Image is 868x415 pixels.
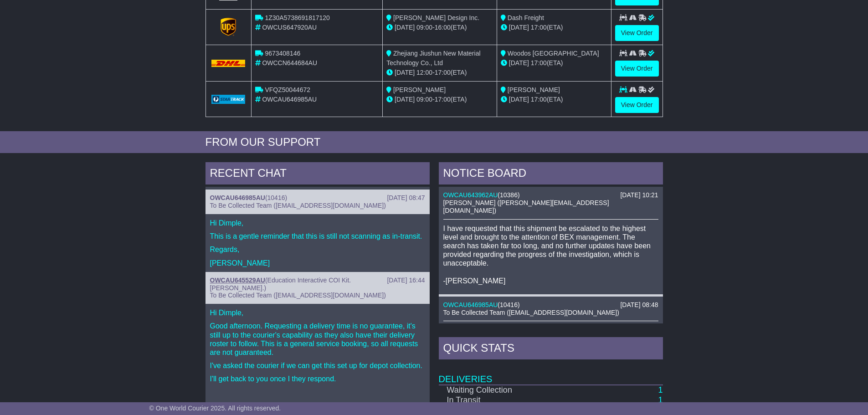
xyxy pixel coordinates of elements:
[435,24,451,31] span: 16:00
[416,24,432,31] span: 09:00
[435,96,451,103] span: 17:00
[386,50,480,67] span: Zhejiang Jiushun New Material Technology Co., Ltd
[210,277,425,292] div: ( )
[221,18,236,36] img: GetCarrierServiceLogo
[210,308,425,317] p: Hi Dimple,
[508,14,544,21] span: Dash Freight
[443,199,609,214] span: [PERSON_NAME] ([PERSON_NAME][EMAIL_ADDRESS][DOMAIN_NAME])
[615,25,659,41] a: View Order
[265,50,300,57] span: 9673408146
[658,395,663,405] a: 1
[210,277,351,292] span: Education Interactive COI Kit. [PERSON_NAME].
[443,309,619,316] span: To Be Collected Team ([EMAIL_ADDRESS][DOMAIN_NAME])
[416,69,432,76] span: 12:00
[386,95,493,104] div: - (ETA)
[265,86,310,93] span: VFQZ50044672
[443,191,658,199] div: ( )
[501,23,607,32] div: (ETA)
[262,96,317,103] span: OWCAU646985AU
[210,259,425,267] p: [PERSON_NAME]
[501,58,607,68] div: (ETA)
[393,86,446,93] span: [PERSON_NAME]
[531,96,547,103] span: 17:00
[615,61,659,77] a: View Order
[501,95,607,104] div: (ETA)
[416,96,432,103] span: 09:00
[210,277,265,284] a: OWCAU645529AU
[531,24,547,31] span: 17:00
[386,68,493,77] div: - (ETA)
[149,405,281,412] span: © One World Courier 2025. All rights reserved.
[509,96,529,103] span: [DATE]
[386,23,493,32] div: - (ETA)
[210,292,386,299] span: To Be Collected Team ([EMAIL_ADDRESS][DOMAIN_NAME])
[210,361,425,370] p: I've asked the courier if we can get this set up for depot collection.
[387,194,425,202] div: [DATE] 08:47
[439,162,663,187] div: NOTICE BOARD
[205,136,663,149] div: FROM OUR SUPPORT
[508,86,560,93] span: [PERSON_NAME]
[210,202,386,209] span: To Be Collected Team ([EMAIL_ADDRESS][DOMAIN_NAME])
[439,385,564,395] td: Waiting Collection
[531,59,547,67] span: 17:00
[439,362,663,385] td: Deliveries
[435,69,451,76] span: 17:00
[210,219,425,227] p: Hi Dimple,
[262,59,317,67] span: OWCCN644684AU
[439,395,564,405] td: In Transit
[443,224,658,285] p: I have requested that this shipment be escalated to the highest level and brought to the attentio...
[267,194,285,201] span: 10416
[509,59,529,67] span: [DATE]
[393,14,479,21] span: [PERSON_NAME] Design Inc.
[210,232,425,241] p: This is a gentle reminder that this is still not scanning as in-transit.
[500,301,518,308] span: 10416
[615,97,659,113] a: View Order
[395,24,415,31] span: [DATE]
[210,194,265,201] a: OWCAU646985AU
[210,194,425,202] div: ( )
[620,301,658,309] div: [DATE] 08:48
[211,60,246,67] img: DHL.png
[210,401,425,410] p: Kind Regards,
[210,322,425,357] p: Good afternoon. Requesting a delivery time is no guarantee, it's still up to the courier's capabi...
[658,385,663,395] a: 1
[395,69,415,76] span: [DATE]
[620,191,658,199] div: [DATE] 10:21
[387,277,425,284] div: [DATE] 16:44
[509,24,529,31] span: [DATE]
[500,191,518,199] span: 10386
[210,245,425,254] p: Regards,
[439,337,663,362] div: Quick Stats
[210,374,425,383] p: I'll get back to you once I they respond.
[443,301,498,308] a: OWCAU646985AU
[265,14,329,21] span: 1Z30A5738691817120
[395,96,415,103] span: [DATE]
[443,191,498,199] a: OWCAU643962AU
[262,24,317,31] span: OWCUS647920AU
[443,301,658,309] div: ( )
[205,162,430,187] div: RECENT CHAT
[211,95,246,104] img: GetCarrierServiceLogo
[508,50,599,57] span: Woodos [GEOGRAPHIC_DATA]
